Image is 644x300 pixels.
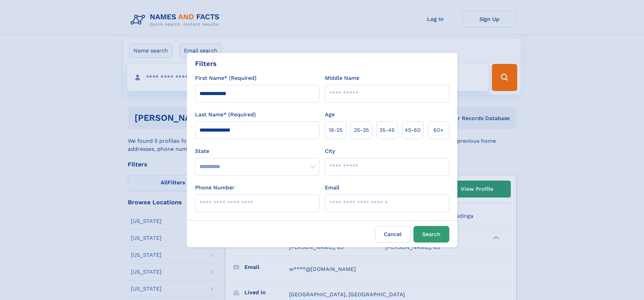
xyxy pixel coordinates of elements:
[195,59,217,69] div: Filters
[354,126,369,134] span: 25‑35
[375,226,411,243] label: Cancel
[325,184,339,192] label: Email
[195,111,256,119] label: Last Name* (Required)
[329,126,342,134] span: 18‑25
[405,126,421,134] span: 45‑60
[379,126,395,134] span: 35‑45
[413,226,449,243] button: Search
[433,126,444,134] span: 60+
[195,74,257,82] label: First Name* (Required)
[195,147,319,155] label: State
[195,184,235,192] label: Phone Number
[325,111,335,119] label: Age
[325,74,359,82] label: Middle Name
[325,147,335,155] label: City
